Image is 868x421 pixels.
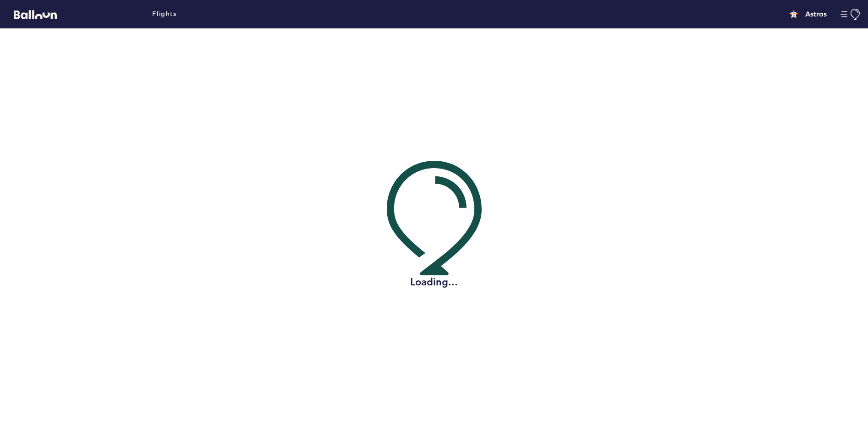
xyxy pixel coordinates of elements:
[841,9,861,20] button: Manage Account
[387,275,482,289] h2: Loading...
[805,9,827,20] h4: Astros
[7,9,57,19] a: Balloon
[14,10,57,19] svg: Balloon
[152,9,176,19] a: Flights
